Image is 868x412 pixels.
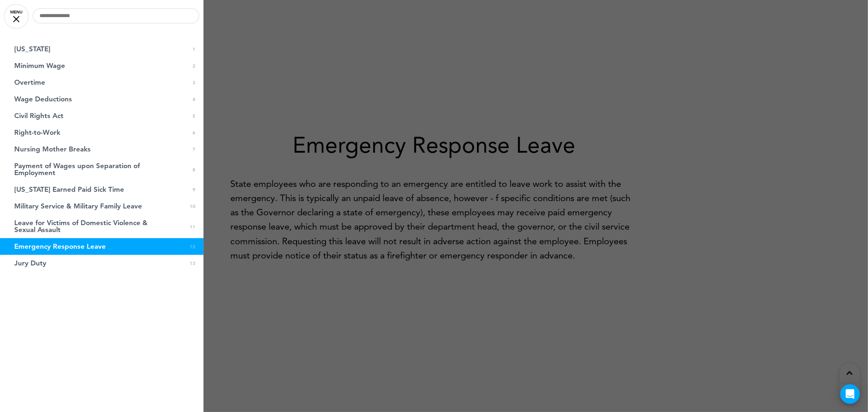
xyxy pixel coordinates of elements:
span: Overtime [14,79,45,86]
span: 10 [190,203,195,210]
span: Right-to-Work [14,129,60,136]
span: Leave for Victims of Domestic Violence & Sexual Assault [14,219,149,233]
span: Civil Rights Act [14,112,63,119]
span: 6 [192,129,195,136]
span: Michigan [14,46,50,53]
span: 1 [192,46,195,53]
span: Payment of Wages upon Separation of Employment [14,162,149,176]
span: Minimum Wage [14,62,65,69]
span: Michigan Earned Paid Sick Time [14,186,124,193]
span: Nursing Mother Breaks [14,146,91,153]
span: 5 [192,112,195,119]
span: 12 [190,243,195,250]
span: Wage Deductions [14,96,72,103]
span: 8 [192,166,195,173]
span: 13 [190,260,195,267]
span: Emergency Response Leave [14,243,106,250]
span: 11 [190,223,195,230]
a: MENU [4,4,28,28]
span: Military Service & Military Family Leave [14,203,142,210]
span: 2 [192,62,195,69]
span: Jury Duty [14,260,46,267]
span: 4 [192,96,195,103]
span: 9 [192,186,195,193]
span: 7 [192,146,195,153]
span: 3 [192,79,195,86]
div: Open Intercom Messenger [840,384,860,404]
